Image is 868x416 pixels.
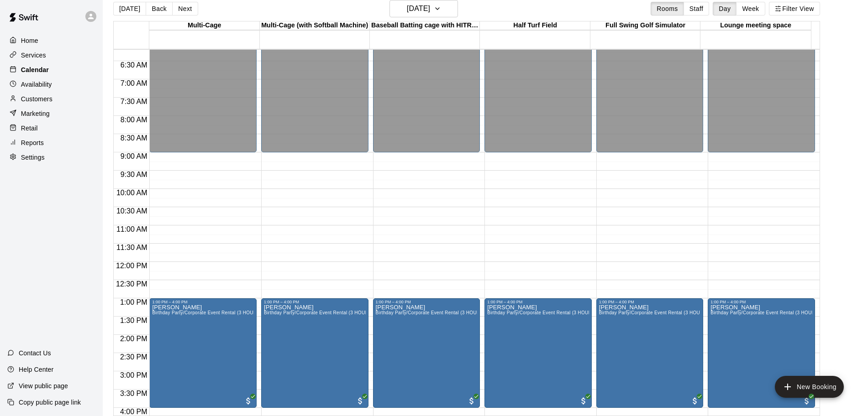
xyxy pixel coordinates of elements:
p: Calendar [21,65,49,74]
div: Half Turf Field [480,21,590,30]
span: All customers have paid [356,396,365,406]
span: 6:30 AM [118,61,150,69]
div: 1:00 PM – 4:00 PM [152,300,254,304]
a: Availability [7,78,95,91]
div: Full Swing Golf Simulator [590,21,700,30]
span: All customers have paid [467,396,476,406]
span: 3:00 PM [118,371,150,379]
div: 1:00 PM – 4:00 PM: Gavin Tringhese [373,298,480,408]
button: Filter View [769,2,820,16]
a: Customers [7,92,95,106]
p: Reports [21,138,44,147]
a: Home [7,34,95,47]
span: All customers have paid [802,396,811,406]
p: Settings [21,153,45,162]
a: Reports [7,136,95,150]
button: Next [172,2,198,16]
h6: [DATE] [407,2,430,15]
span: All customers have paid [690,396,700,406]
div: 1:00 PM – 4:00 PM: Gavin Tringhese [596,298,704,408]
span: Birthday Party/Corporate Event Rental (3 HOURS) [376,310,485,315]
div: Multi-Cage [149,21,259,30]
div: 1:00 PM – 4:00 PM: Gavin Tringhese [149,298,257,408]
span: 7:30 AM [118,98,150,105]
div: 1:00 PM – 4:00 PM [599,300,701,304]
span: 12:30 PM [114,280,149,288]
div: Multi-Cage (with Softball Machine) [260,21,370,30]
div: 1:00 PM – 4:00 PM [376,300,478,304]
span: 4:00 PM [118,408,150,416]
div: 1:00 PM – 4:00 PM [710,300,812,304]
button: add [775,376,844,398]
span: 2:30 PM [118,353,150,361]
span: Birthday Party/Corporate Event Rental (3 HOURS) [710,310,820,315]
span: All customers have paid [244,396,253,406]
span: 8:30 AM [118,134,150,142]
span: Birthday Party/Corporate Event Rental (3 HOURS) [264,310,374,315]
span: 9:30 AM [118,171,150,178]
a: Marketing [7,107,95,120]
a: Calendar [7,63,95,77]
div: Lounge meeting space [700,21,810,30]
button: Day [713,2,736,16]
p: Marketing [21,109,50,118]
span: All customers have paid [579,396,588,406]
p: View public page [19,381,68,390]
button: Rooms [651,2,684,16]
p: Customers [21,94,53,104]
span: 11:30 AM [114,244,150,251]
span: Birthday Party/Corporate Event Rental (3 HOURS) [599,310,709,315]
div: 1:00 PM – 4:00 PM [264,300,366,304]
div: Baseball Batting cage with HITRAX [370,21,480,30]
p: Retail [21,124,38,133]
button: Week [736,2,765,16]
span: 10:30 AM [114,207,150,215]
p: Copy public page link [19,398,81,407]
span: 8:00 AM [118,116,150,124]
button: [DATE] [113,2,146,16]
a: Retail [7,121,95,135]
span: 7:00 AM [118,79,150,87]
span: 1:30 PM [118,317,150,324]
a: Settings [7,151,95,164]
button: Staff [684,2,710,16]
span: 2:00 PM [118,335,150,343]
div: 1:00 PM – 4:00 PM: Gavin Tringhese [484,298,592,408]
span: Birthday Party/Corporate Event Rental (3 HOURS) [487,310,597,315]
span: Birthday Party/Corporate Event Rental (3 HOURS) [152,310,262,315]
span: 11:00 AM [114,225,150,233]
p: Home [21,36,38,45]
span: 9:00 AM [118,152,150,160]
button: Back [146,2,173,16]
span: 1:00 PM [118,298,150,306]
p: Help Center [19,365,53,374]
div: 1:00 PM – 4:00 PM: Gavin Tringhese [708,298,815,408]
span: 3:30 PM [118,390,150,397]
span: 12:00 PM [114,262,149,270]
a: Services [7,48,95,62]
p: Contact Us [19,348,51,358]
p: Services [21,51,46,60]
span: 10:00 AM [114,189,150,197]
p: Availability [21,80,52,89]
div: 1:00 PM – 4:00 PM [487,300,589,304]
div: 1:00 PM – 4:00 PM: Gavin Tringhese [261,298,368,408]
